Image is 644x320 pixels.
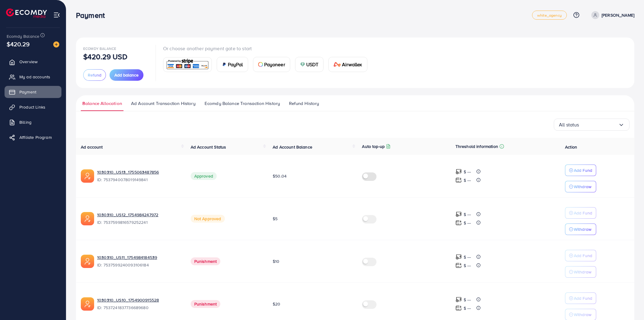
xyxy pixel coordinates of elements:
[565,207,596,219] button: Add Fund
[191,300,221,308] span: Punishment
[205,100,280,107] span: Ecomdy Balance Transaction History
[464,219,471,227] p: $ ---
[306,61,319,68] span: USDT
[328,57,367,72] a: cardAirwallex
[5,71,61,83] a: My ad accounts
[574,183,591,190] p: Withdraw
[464,305,471,312] p: $ ---
[574,209,592,217] p: Add Fund
[97,219,181,225] span: ID: 7537599816579252241
[19,74,50,80] span: My ad accounts
[19,59,38,65] span: Overview
[253,57,290,72] a: cardPayoneer
[455,220,462,226] img: top-up amount
[5,131,61,143] a: Affiliate Program
[565,250,596,261] button: Add Fund
[5,116,61,128] a: Billing
[464,253,471,261] p: $ ---
[464,296,471,303] p: $ ---
[6,8,47,18] img: logo
[163,45,372,52] p: Or choose another payment gate to start
[76,11,110,20] h3: Payment
[455,177,462,183] img: top-up amount
[81,169,94,183] img: ic-ads-acc.e4c84228.svg
[273,258,279,264] span: $10
[97,305,181,311] span: ID: 7537241837736689680
[273,301,280,307] span: $20
[464,262,471,269] p: $ ---
[88,72,101,78] span: Refund
[264,61,285,68] span: Payoneer
[258,62,263,67] img: card
[53,11,60,18] img: menu
[217,57,248,72] a: cardPayPal
[289,100,319,107] span: Refund History
[191,144,226,150] span: Ad Account Status
[81,255,94,268] img: ic-ads-acc.e4c84228.svg
[342,61,362,68] span: Airwallex
[191,257,221,265] span: Punishment
[574,295,592,302] p: Add Fund
[333,62,341,67] img: card
[574,268,591,276] p: Withdraw
[83,46,116,51] span: Ecomdy Balance
[97,169,181,183] div: <span class='underline'>1030310_US13_1755063487856</span></br>7537940078019149841
[455,143,498,150] p: Threshold information
[7,33,39,39] span: Ecomdy Balance
[83,69,106,81] button: Refund
[464,168,471,175] p: $ ---
[455,262,462,269] img: top-up amount
[618,293,639,315] iframe: Chat
[97,254,181,260] a: 1030310_US11_1754984184539
[589,11,634,19] a: [PERSON_NAME]
[559,120,579,129] span: All status
[97,169,181,175] a: 1030310_US13_1755063487856
[455,305,462,311] img: top-up amount
[5,101,61,113] a: Product Links
[81,144,103,150] span: Ad account
[114,72,139,78] span: Add balance
[83,53,127,60] p: $420.29 USD
[165,58,210,71] img: card
[81,297,94,311] img: ic-ads-acc.e4c84228.svg
[81,212,94,225] img: ic-ads-acc.e4c84228.svg
[565,144,577,150] span: Action
[97,212,181,218] a: 1030310_US12_1754984247972
[574,167,592,174] p: Add Fund
[362,143,385,150] p: Auto top-up
[464,211,471,218] p: $ ---
[455,211,462,217] img: top-up amount
[300,62,305,67] img: card
[97,297,181,311] div: <span class='underline'>1030310_US10_1754900915528</span></br>7537241837736689680
[163,57,212,72] a: card
[97,212,181,226] div: <span class='underline'>1030310_US12_1754984247972</span></br>7537599816579252241
[464,177,471,184] p: $ ---
[5,56,61,68] a: Overview
[574,311,591,318] p: Withdraw
[110,69,143,81] button: Add balance
[565,165,596,176] button: Add Fund
[19,134,52,140] span: Affiliate Program
[5,86,61,98] a: Payment
[565,292,596,304] button: Add Fund
[19,119,31,125] span: Billing
[574,252,592,259] p: Add Fund
[97,254,181,268] div: <span class='underline'>1030310_US11_1754984184539</span></br>7537599240093106184
[97,262,181,268] span: ID: 7537599240093106184
[53,41,59,47] img: image
[565,181,596,192] button: Withdraw
[97,177,181,183] span: ID: 7537940078019149841
[19,89,36,95] span: Payment
[537,13,562,17] span: white_agency
[574,226,591,233] p: Withdraw
[565,266,596,278] button: Withdraw
[565,224,596,235] button: Withdraw
[7,40,30,48] span: $420.29
[191,172,217,180] span: Approved
[191,215,225,223] span: Not Approved
[19,104,45,110] span: Product Links
[131,100,195,107] span: Ad Account Transaction History
[273,144,312,150] span: Ad Account Balance
[222,62,227,67] img: card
